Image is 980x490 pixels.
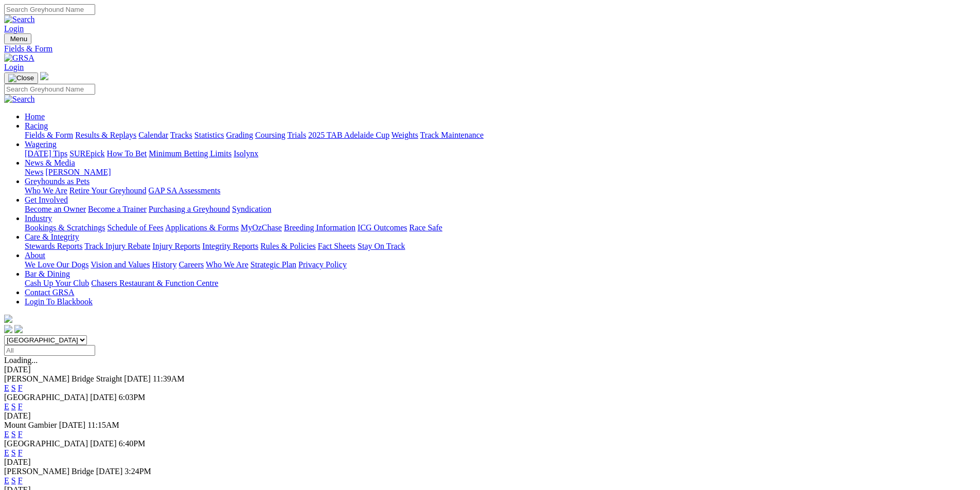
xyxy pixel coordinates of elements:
a: Tracks [170,131,192,139]
a: Statistics [194,131,224,139]
a: How To Bet [107,149,147,158]
img: logo-grsa-white.png [4,315,12,323]
a: Become an Owner [25,205,86,213]
a: S [11,476,16,485]
a: Industry [25,214,52,223]
a: Results & Replays [75,131,136,139]
div: [DATE] [4,365,976,374]
a: S [11,384,16,392]
a: F [18,384,23,392]
a: Purchasing a Greyhound [149,205,230,213]
span: 3:24PM [124,467,151,476]
a: Rules & Policies [260,242,316,250]
a: Login To Blackbook [25,297,93,306]
a: Applications & Forms [165,223,239,232]
span: [DATE] [90,393,117,402]
span: [DATE] [59,421,86,429]
a: Wagering [25,140,57,149]
a: Login [4,24,24,33]
a: Become a Trainer [88,205,147,213]
img: GRSA [4,53,34,63]
div: Greyhounds as Pets [25,186,976,195]
a: Minimum Betting Limits [149,149,231,158]
a: Syndication [232,205,271,213]
a: Coursing [255,131,286,139]
span: 11:15AM [87,421,119,429]
span: 11:39AM [153,374,185,383]
a: 2025 TAB Adelaide Cup [308,131,389,139]
input: Search [4,84,95,95]
a: Cash Up Your Club [25,279,89,287]
span: [DATE] [96,467,123,476]
a: Privacy Policy [298,260,347,269]
a: Track Maintenance [420,131,484,139]
div: Racing [25,131,976,140]
button: Toggle navigation [4,72,38,84]
a: E [4,476,9,485]
div: [DATE] [4,458,976,467]
span: Loading... [4,356,38,365]
span: [DATE] [124,374,151,383]
a: F [18,430,23,439]
div: Bar & Dining [25,279,976,288]
a: Fields & Form [4,44,976,53]
a: Contact GRSA [25,288,74,297]
a: Home [25,112,45,121]
a: Integrity Reports [202,242,258,250]
a: Isolynx [234,149,258,158]
a: Bar & Dining [25,269,70,278]
a: History [152,260,176,269]
a: We Love Our Dogs [25,260,88,269]
a: Fact Sheets [318,242,355,250]
a: Bookings & Scratchings [25,223,105,232]
a: F [18,448,23,457]
a: Vision and Values [91,260,150,269]
div: Care & Integrity [25,242,976,251]
a: Grading [226,131,253,139]
button: Toggle navigation [4,33,31,44]
img: logo-grsa-white.png [40,72,48,80]
a: News & Media [25,158,75,167]
img: facebook.svg [4,325,12,333]
a: Breeding Information [284,223,355,232]
span: [PERSON_NAME] Bridge Straight [4,374,122,383]
a: GAP SA Assessments [149,186,221,195]
span: 6:03PM [119,393,146,402]
a: About [25,251,45,260]
a: F [18,476,23,485]
a: S [11,448,16,457]
a: Get Involved [25,195,68,204]
a: F [18,402,23,411]
a: [PERSON_NAME] [45,168,111,176]
a: Stay On Track [358,242,405,250]
a: Trials [287,131,306,139]
a: S [11,430,16,439]
span: [GEOGRAPHIC_DATA] [4,393,88,402]
span: 6:40PM [119,439,146,448]
a: Stewards Reports [25,242,82,250]
a: Retire Your Greyhound [69,186,147,195]
span: [DATE] [90,439,117,448]
a: E [4,430,9,439]
img: Search [4,95,35,104]
a: Race Safe [409,223,442,232]
input: Search [4,4,95,15]
a: E [4,384,9,392]
div: Get Involved [25,205,976,214]
a: News [25,168,43,176]
a: E [4,448,9,457]
a: Who We Are [25,186,67,195]
a: Weights [391,131,418,139]
div: [DATE] [4,411,976,421]
span: Mount Gambier [4,421,57,429]
a: Racing [25,121,48,130]
a: Injury Reports [152,242,200,250]
a: S [11,402,16,411]
span: [GEOGRAPHIC_DATA] [4,439,88,448]
img: twitter.svg [14,325,23,333]
a: Calendar [138,131,168,139]
div: Industry [25,223,976,232]
a: SUREpick [69,149,104,158]
div: News & Media [25,168,976,177]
